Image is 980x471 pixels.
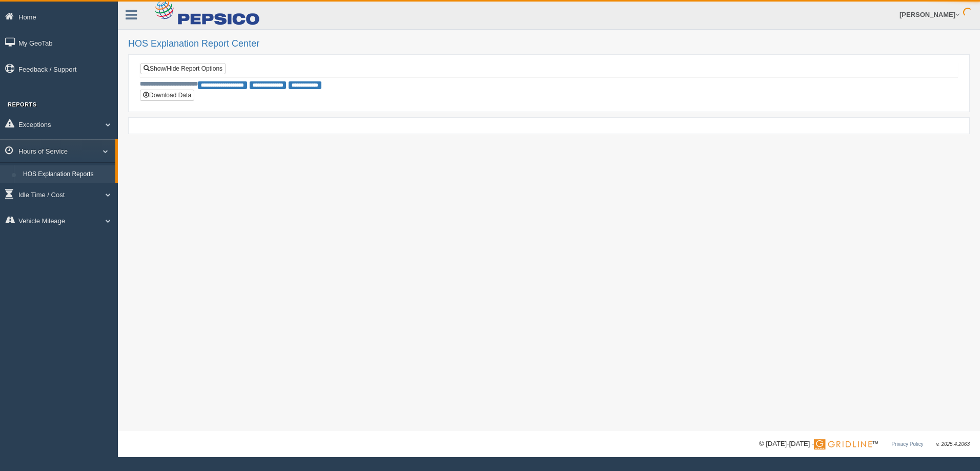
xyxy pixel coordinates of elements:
img: Gridline [814,439,872,449]
a: Show/Hide Report Options [140,63,226,74]
span: v. 2025.4.2063 [936,441,970,447]
h2: HOS Explanation Report Center [128,39,970,49]
a: HOS Explanation Reports [18,165,115,184]
div: © [DATE]-[DATE] - ™ [759,439,970,449]
button: Download Data [140,90,194,101]
a: Privacy Policy [891,441,923,447]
